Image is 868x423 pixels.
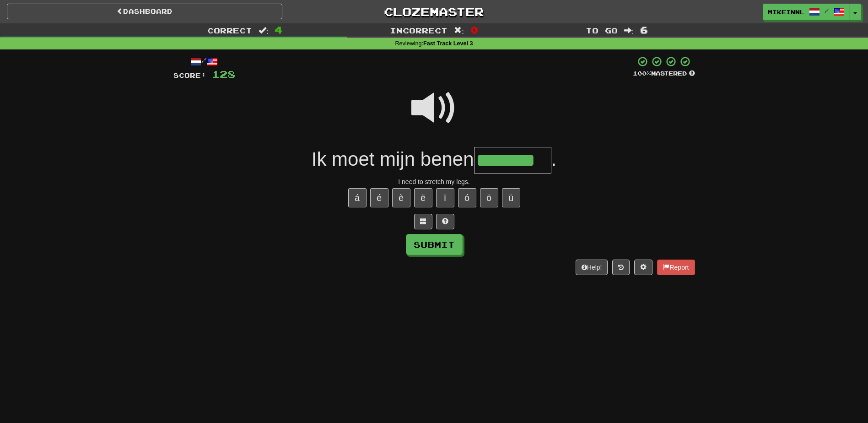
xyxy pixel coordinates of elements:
[392,188,410,207] button: è
[458,188,476,207] button: ó
[207,26,252,35] span: Correct
[436,214,454,229] button: Single letter hint - you only get 1 per sentence and score half the points! alt+h
[312,148,474,170] span: Ik moet mijn benen
[551,148,557,170] span: .
[348,188,367,207] button: á
[586,26,618,35] span: To go
[173,177,695,186] div: I need to stretch my legs.
[624,27,634,34] span: :
[657,260,695,275] button: Report
[576,260,608,275] button: Help!
[633,70,651,77] span: 100 %
[612,260,630,275] button: Round history (alt+y)
[436,188,454,207] button: ï
[454,27,464,34] span: :
[275,24,282,35] span: 4
[480,188,498,207] button: ö
[406,234,463,255] button: Submit
[763,4,850,20] a: MikeinNL /
[470,24,478,35] span: 0
[259,27,269,34] span: :
[414,214,432,229] button: Switch sentence to multiple choice alt+p
[296,4,571,20] a: Clozemaster
[390,26,447,35] span: Incorrect
[173,56,235,67] div: /
[173,71,206,79] span: Score:
[825,7,829,14] span: /
[7,4,282,19] a: Dashboard
[502,188,520,207] button: ü
[212,68,235,80] span: 128
[640,24,648,35] span: 6
[768,8,804,16] span: MikeinNL
[370,188,388,207] button: é
[414,188,432,207] button: ë
[633,70,695,78] div: Mastered
[423,40,473,47] strong: Fast Track Level 3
